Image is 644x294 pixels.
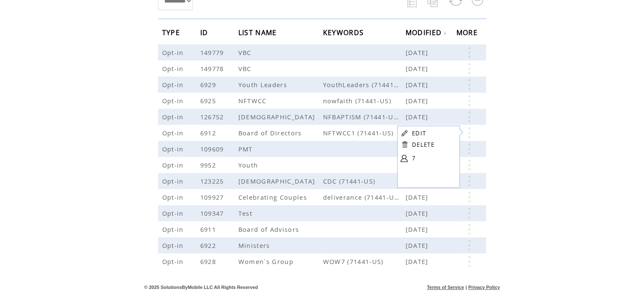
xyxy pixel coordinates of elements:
span: [DATE] [406,80,431,89]
span: Opt-in [162,241,186,250]
span: PMT [238,145,255,153]
span: ID [200,26,210,41]
a: EDIT [412,129,426,137]
span: 149778 [200,64,226,73]
span: YouthLeaders (71441-US) [323,80,406,89]
span: [DEMOGRAPHIC_DATA] [238,177,318,185]
a: 7 [412,152,454,165]
a: Privacy Policy [468,285,500,290]
span: Opt-in [162,209,186,217]
span: 6925 [200,96,218,105]
a: MODIFIED↓ [406,30,447,35]
span: 6911 [200,225,218,234]
span: 109609 [200,145,226,153]
span: LIST NAME [238,26,279,41]
span: WOW7 (71441-US) [323,257,406,266]
span: VBC [238,48,254,57]
span: NFTWCC1 (71441-US) [323,129,406,137]
span: 6922 [200,241,218,250]
span: [DEMOGRAPHIC_DATA] [238,113,318,121]
span: 123225 [200,177,226,185]
span: deliverance (71441-US) [323,193,406,201]
span: 6929 [200,80,218,89]
span: VBC [238,64,254,73]
a: LIST NAME [238,30,279,35]
span: [DATE] [406,113,431,121]
span: [DATE] [406,96,431,105]
span: 109927 [200,193,226,201]
span: Board of Directors [238,129,304,137]
span: Opt-in [162,225,186,234]
span: Opt-in [162,80,186,89]
a: TYPE [162,30,182,35]
span: [DATE] [406,48,431,57]
span: MODIFIED [406,26,444,41]
span: KEYWORDS [323,26,366,41]
span: Opt-in [162,64,186,73]
span: Youth Leaders [238,80,289,89]
span: 149779 [200,48,226,57]
span: Opt-in [162,113,186,121]
a: Terms of Service [427,285,464,290]
span: Test [238,209,254,217]
span: [DATE] [406,225,431,234]
span: 6928 [200,257,218,266]
span: Opt-in [162,177,186,185]
span: Opt-in [162,257,186,266]
span: 9952 [200,161,218,169]
a: KEYWORDS [323,30,366,35]
span: Ministers [238,241,272,250]
span: Youth [238,161,260,169]
span: CDC (71441-US) [323,177,406,185]
a: DELETE [412,141,434,148]
span: TYPE [162,26,182,41]
span: Celebrating Couples [238,193,309,201]
span: 109347 [200,209,226,217]
span: NFBAPTISM (71441-US) [323,113,406,121]
span: Opt-in [162,161,186,169]
span: [DATE] [406,64,431,73]
span: Opt-in [162,145,186,153]
a: ID [200,30,210,35]
span: 126752 [200,113,226,121]
span: © 2025 SolutionsByMobile LLC All Rights Reserved [144,285,258,290]
span: | [465,285,467,290]
span: Opt-in [162,129,186,137]
span: Opt-in [162,193,186,201]
span: [DATE] [406,209,431,217]
span: NFTWCC [238,96,269,105]
span: Opt-in [162,96,186,105]
span: 6912 [200,129,218,137]
span: [DATE] [406,257,431,266]
span: Opt-in [162,48,186,57]
span: Women`s Group [238,257,296,266]
span: MORE [456,26,480,41]
span: [DATE] [406,241,431,250]
span: nowfaith (71441-US) [323,96,406,105]
span: Board of Advisors [238,225,301,234]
